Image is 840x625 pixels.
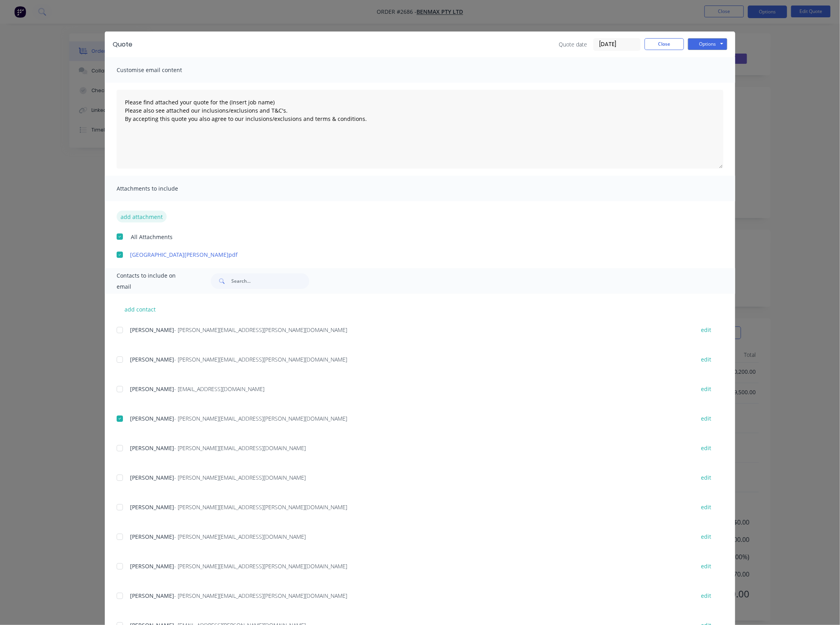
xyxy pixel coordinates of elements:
button: add contact [117,303,164,315]
button: edit [696,325,716,335]
button: edit [696,354,716,365]
a: [GEOGRAPHIC_DATA][PERSON_NAME]pdf [130,250,687,259]
span: Quote date [559,40,587,48]
span: - [PERSON_NAME][EMAIL_ADDRESS][PERSON_NAME][DOMAIN_NAME] [174,415,347,422]
button: add attachment [117,211,167,223]
span: [PERSON_NAME] [130,415,174,422]
span: - [PERSON_NAME][EMAIL_ADDRESS][PERSON_NAME][DOMAIN_NAME] [174,326,347,334]
button: edit [696,413,716,424]
span: [PERSON_NAME] [130,503,174,511]
button: edit [696,384,716,394]
button: Close [645,38,684,50]
span: [PERSON_NAME] [130,385,174,393]
div: Quote [113,40,132,49]
button: edit [696,561,716,571]
button: edit [696,472,716,483]
input: Search... [231,273,309,289]
span: [PERSON_NAME] [130,326,174,334]
textarea: Please find attached your quote for the (Insert job name) Please also see attached our inclusions... [117,90,723,169]
span: [PERSON_NAME] [130,474,174,481]
span: - [PERSON_NAME][EMAIL_ADDRESS][PERSON_NAME][DOMAIN_NAME] [174,503,347,511]
button: edit [696,443,716,453]
span: Contacts to include on email [117,270,191,292]
span: - [PERSON_NAME][EMAIL_ADDRESS][DOMAIN_NAME] [174,444,306,452]
span: Attachments to include [117,183,203,194]
span: Customise email content [117,65,203,76]
span: [PERSON_NAME] [130,356,174,363]
span: - [PERSON_NAME][EMAIL_ADDRESS][PERSON_NAME][DOMAIN_NAME] [174,592,347,599]
button: edit [696,590,716,601]
span: - [PERSON_NAME][EMAIL_ADDRESS][PERSON_NAME][DOMAIN_NAME] [174,562,347,570]
span: - [PERSON_NAME][EMAIL_ADDRESS][PERSON_NAME][DOMAIN_NAME] [174,356,347,363]
span: All Attachments [131,233,173,241]
span: [PERSON_NAME] [130,592,174,599]
span: [PERSON_NAME] [130,444,174,452]
span: [PERSON_NAME] [130,562,174,570]
span: - [EMAIL_ADDRESS][DOMAIN_NAME] [174,385,264,393]
span: [PERSON_NAME] [130,533,174,540]
button: Options [688,38,727,50]
button: edit [696,502,716,512]
span: - [PERSON_NAME][EMAIL_ADDRESS][DOMAIN_NAME] [174,533,306,540]
button: edit [696,531,716,542]
span: - [PERSON_NAME][EMAIL_ADDRESS][DOMAIN_NAME] [174,474,306,481]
